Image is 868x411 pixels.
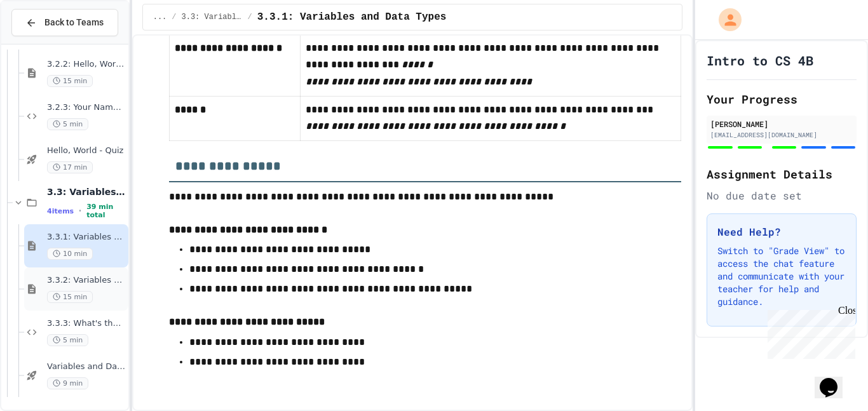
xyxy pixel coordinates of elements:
[248,12,252,22] span: /
[717,224,846,239] h3: Need Help?
[707,165,857,183] h2: Assignment Details
[79,206,81,216] span: •
[47,334,88,346] span: 5 min
[47,248,93,260] span: 10 min
[44,16,104,29] span: Back to Teams
[815,360,855,398] iframe: chat widget
[153,12,167,22] span: ...
[707,188,857,203] div: No due date set
[47,161,93,173] span: 17 min
[172,12,176,22] span: /
[47,186,126,198] span: 3.3: Variables and Data Types
[710,118,853,130] div: [PERSON_NAME]
[47,145,126,156] span: Hello, World - Quiz
[182,12,243,22] span: 3.3: Variables and Data Types
[47,118,88,130] span: 5 min
[763,305,855,359] iframe: chat widget
[47,377,88,389] span: 9 min
[47,318,126,329] span: 3.3.3: What's the Type?
[11,9,118,36] button: Back to Teams
[47,75,93,87] span: 15 min
[257,10,447,25] span: 3.3.1: Variables and Data Types
[5,5,88,81] div: Chat with us now!Close
[47,59,126,70] span: 3.2.2: Hello, World! - Review
[710,130,853,140] div: [EMAIL_ADDRESS][DOMAIN_NAME]
[47,207,74,215] span: 4 items
[47,232,126,243] span: 3.3.1: Variables and Data Types
[707,51,813,69] h1: Intro to CS 4B
[86,203,126,219] span: 39 min total
[47,275,126,286] span: 3.3.2: Variables and Data Types - Review
[717,245,846,308] p: Switch to "Grade View" to access the chat feature and communicate with your teacher for help and ...
[47,291,93,303] span: 15 min
[707,90,857,108] h2: Your Progress
[47,361,126,372] span: Variables and Data types - quiz
[47,102,126,113] span: 3.2.3: Your Name and Favorite Movie
[705,5,745,34] div: My Account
